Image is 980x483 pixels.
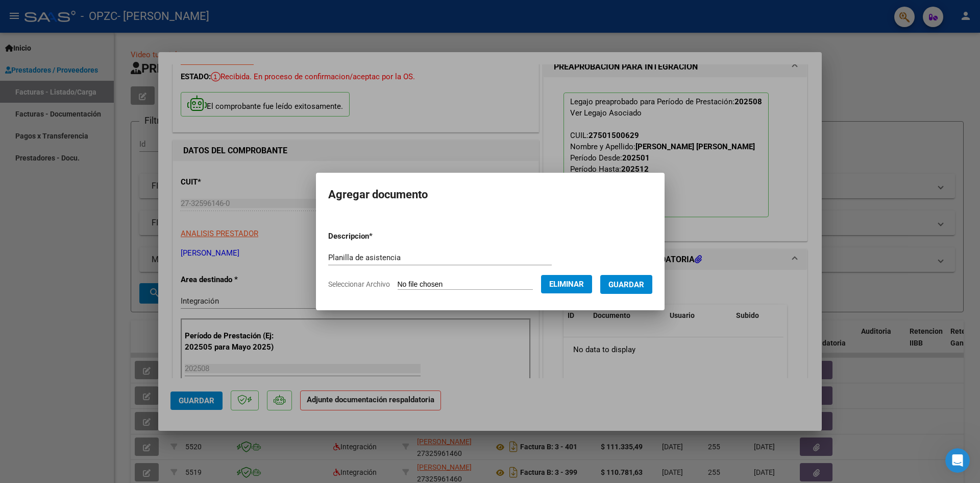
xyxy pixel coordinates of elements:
[328,185,652,204] h2: Agregar documento
[608,280,644,289] span: Guardar
[945,448,970,473] iframe: Intercom live chat
[328,280,390,288] span: Seleccionar Archivo
[541,275,592,293] button: Eliminar
[600,275,652,294] button: Guardar
[328,231,426,242] p: Descripcion
[549,280,584,289] span: Eliminar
